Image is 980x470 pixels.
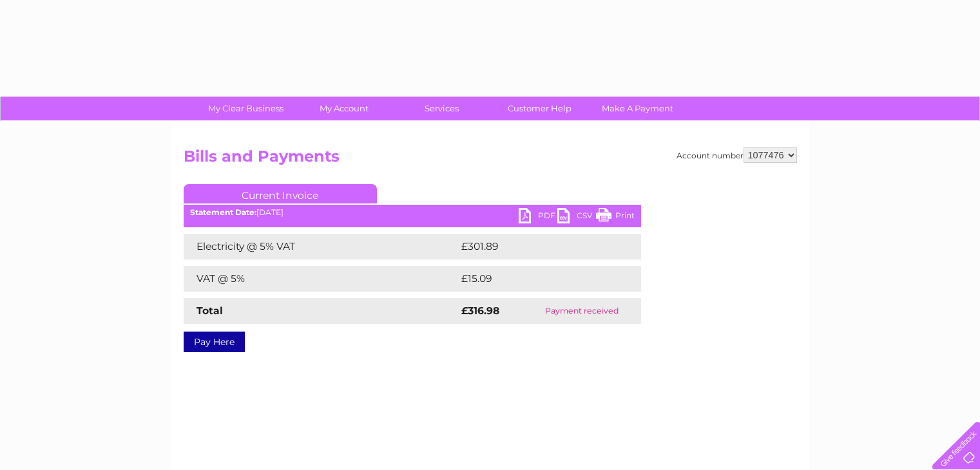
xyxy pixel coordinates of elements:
td: £301.89 [458,234,618,259]
b: Statement Date: [190,207,256,217]
a: My Account [291,97,397,120]
a: My Clear Business [193,97,299,120]
td: Electricity @ 5% VAT [184,234,458,259]
strong: £316.98 [461,305,499,317]
a: Make A Payment [584,97,691,120]
a: Pay Here [184,332,245,352]
h2: Bills and Payments [184,147,797,172]
div: Account number [677,147,797,163]
a: Current Invoice [184,184,377,203]
a: Print [596,208,635,227]
td: VAT @ 5% [184,266,458,292]
strong: Total [197,305,223,317]
a: CSV [557,208,596,227]
div: [DATE] [184,208,641,217]
a: Customer Help [486,97,593,120]
td: Payment received [523,298,640,324]
a: PDF [519,208,557,227]
a: Services [389,97,495,120]
td: £15.09 [458,266,614,292]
